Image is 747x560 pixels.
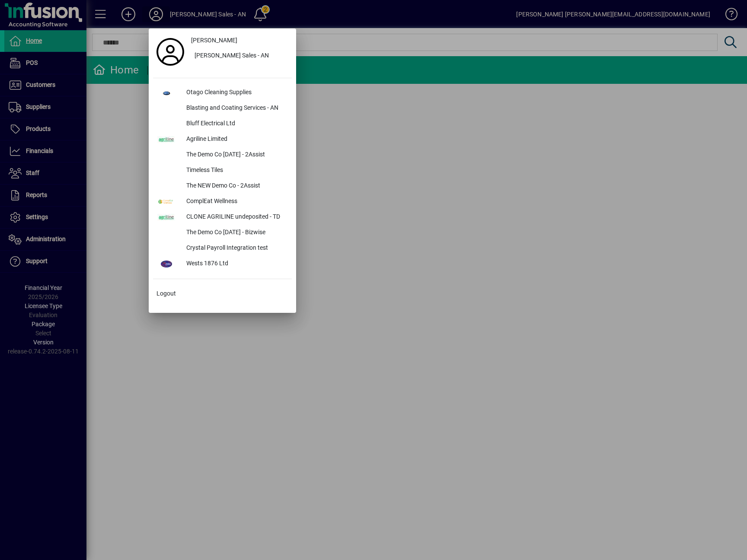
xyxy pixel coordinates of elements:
span: [PERSON_NAME] [191,36,237,45]
button: Logout [153,286,292,302]
button: Wests 1876 Ltd [153,256,292,272]
div: Wests 1876 Ltd [179,256,292,272]
button: The Demo Co [DATE] - Bizwise [153,225,292,241]
div: Blasting and Coating Services - AN [179,101,292,116]
div: The NEW Demo Co - 2Assist [179,178,292,194]
button: [PERSON_NAME] Sales - AN [188,48,292,64]
button: Otago Cleaning Supplies [153,85,292,101]
button: ComplEat Wellness [153,194,292,210]
div: CLONE AGRILINE undeposited - TD [179,210,292,225]
div: ComplEat Wellness [179,194,292,210]
button: Timeless Tiles [153,163,292,178]
div: Crystal Payroll Integration test [179,241,292,256]
div: The Demo Co [DATE] - Bizwise [179,225,292,241]
div: Agriline Limited [179,132,292,147]
button: Bluff Electrical Ltd [153,116,292,132]
button: Agriline Limited [153,132,292,147]
button: The NEW Demo Co - 2Assist [153,178,292,194]
button: CLONE AGRILINE undeposited - TD [153,210,292,225]
div: Timeless Tiles [179,163,292,178]
div: Otago Cleaning Supplies [179,85,292,101]
button: The Demo Co [DATE] - 2Assist [153,147,292,163]
span: Logout [156,289,176,298]
a: Profile [153,44,188,60]
div: The Demo Co [DATE] - 2Assist [179,147,292,163]
a: [PERSON_NAME] [188,33,292,48]
button: Blasting and Coating Services - AN [153,101,292,116]
div: Bluff Electrical Ltd [179,116,292,132]
button: Crystal Payroll Integration test [153,241,292,256]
